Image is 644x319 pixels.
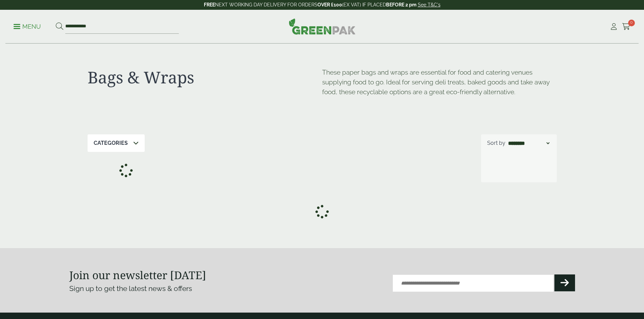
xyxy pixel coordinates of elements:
a: See T&C's [418,2,440,7]
img: GreenPak Supplies [289,18,356,34]
strong: FREE [204,2,215,7]
p: Sort by [487,139,505,147]
p: Categories [94,139,128,147]
strong: BEFORE 2 pm [386,2,416,7]
h1: Bags & Wraps [88,68,322,87]
select: Shop order [507,139,551,147]
span: 0 [628,20,635,26]
a: Menu [14,23,41,29]
p: These paper bags and wraps are essential for food and catering venues supplying food to go. Ideal... [322,68,557,97]
p: Menu [14,23,41,31]
i: Cart [622,23,630,30]
strong: Join our newsletter [DATE] [69,268,206,282]
p: Sign up to get the latest news & offers [69,283,297,294]
i: My Account [610,23,618,30]
a: 0 [622,22,630,32]
strong: OVER £100 [317,2,342,7]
